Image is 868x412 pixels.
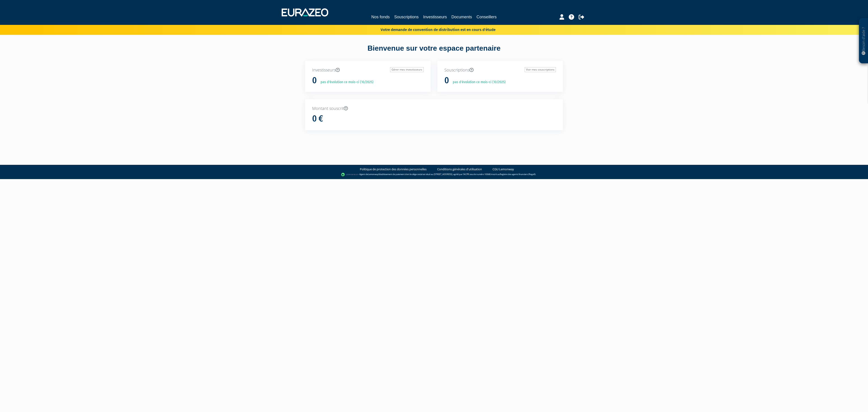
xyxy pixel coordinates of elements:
p: pas d'évolution ce mois-ci (10/2025) [317,80,373,85]
a: Lemonway [368,173,378,176]
h1: 0 [312,76,317,85]
img: logo-lemonway.png [341,172,359,177]
p: Montant souscrit [312,106,556,111]
a: Souscriptions [394,14,419,20]
p: Souscriptions [444,67,556,73]
a: Conseillers [476,14,497,20]
a: Documents [451,14,472,20]
a: CGU Lemonway [493,167,514,171]
p: pas d'évolution ce mois-ci (10/2025) [450,80,506,85]
img: 1732889491-logotype_eurazeo_blanc_rvb.png [282,8,328,17]
div: Bienvenue sur votre espace partenaire [302,43,566,61]
a: Nos fonds [371,14,390,20]
a: Conditions générales d'utilisation [437,167,482,171]
a: Politique de protection des données personnelles [360,167,427,171]
a: Investisseurs [423,14,447,20]
div: - Agent de (établissement de paiement dont le siège social est situé au [STREET_ADDRESS], agréé p... [5,172,863,177]
h1: 0 [444,76,449,85]
p: Votre demande de convention de distribution est en cours d'étude [368,26,495,33]
a: Gérer mes investisseurs [390,67,424,72]
a: Voir mes souscriptions [525,67,556,72]
a: Registre des agents financiers (Regafi) [500,173,535,176]
p: Besoin d'aide ? [861,21,866,61]
p: Investisseurs [312,67,424,73]
h1: 0 € [312,114,323,123]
